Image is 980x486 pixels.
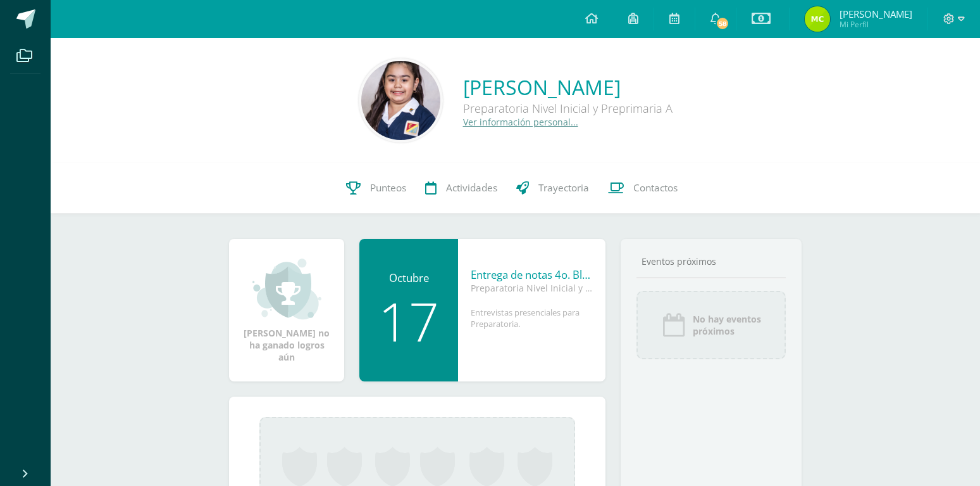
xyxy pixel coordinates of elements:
[599,163,687,214] a: Contactos
[463,74,673,101] a: [PERSON_NAME]
[471,282,593,294] div: Preparatoria Nivel Inicial y Preprimaria
[416,163,507,214] a: Actividades
[507,163,599,214] a: Trayectoria
[463,116,578,128] a: Ver información personal...
[636,255,786,267] div: Eventos próximos
[633,181,678,195] span: Contactos
[446,181,497,195] span: Actividades
[372,271,445,285] div: Octubre
[370,181,406,195] span: Punteos
[471,307,593,353] div: Entrevistas presenciales para Preparatoria.
[252,257,321,321] img: achievement_small.png
[538,181,589,195] span: Trayectoria
[337,163,416,214] a: Punteos
[805,6,830,32] img: abf1d429d7029fb73fad817ba9fc2dd9.png
[693,313,761,337] span: No hay eventos próximos
[242,257,332,363] div: [PERSON_NAME] no ha ganado logros aún
[840,8,912,20] span: [PERSON_NAME]
[716,16,729,30] span: 58
[372,295,445,348] div: 17
[361,61,440,140] img: c878ea169870dcf33e0dd41382e3e5f5.png
[463,101,673,116] div: Preparatoria Nivel Inicial y Preprimaria A
[471,267,593,282] div: Entrega de notas 4o. Bloque
[661,312,686,338] img: event_icon.png
[840,19,912,30] span: Mi Perfil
